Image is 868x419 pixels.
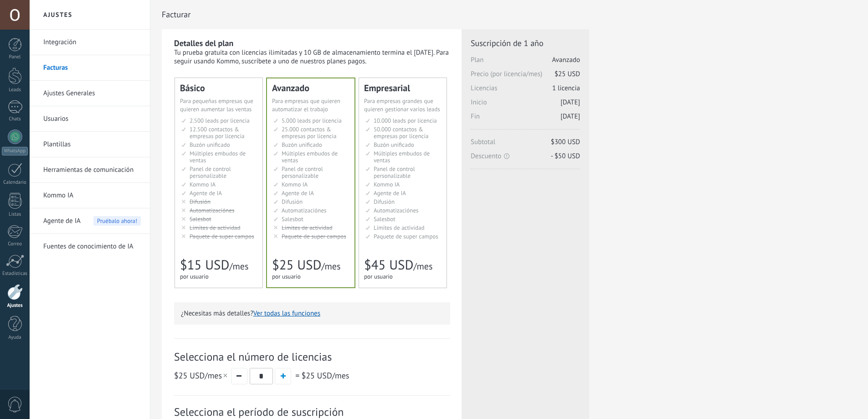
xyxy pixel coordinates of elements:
span: por usuario [272,273,301,280]
span: 25.000 contactos & empresas por licencia [282,125,336,140]
span: $25 USD [555,70,580,78]
span: $25 USD [301,370,332,381]
li: Herramientas de comunicación [30,157,150,183]
span: por usuario [180,273,209,280]
span: Selecciona el período de suscripción [174,405,450,419]
span: Difusión [190,198,211,206]
span: Límites de actividad [282,224,333,232]
span: Inicio [471,98,580,112]
span: Buzón unificado [374,141,414,149]
span: Panel de control personalizable [190,165,231,180]
div: Avanzado [272,83,349,93]
div: Empresarial [364,83,442,93]
span: Panel de control personalizable [282,165,323,180]
span: Salesbot [282,215,303,223]
span: 50.000 contactos & empresas por licencia [374,125,428,140]
li: Ajustes Generales [30,81,150,106]
span: Descuento [471,152,580,160]
span: Para empresas grandes que quieren gestionar varios leads [364,97,440,113]
span: Para pequeñas empresas que quieren aumentar las ventas [180,97,253,113]
a: Kommo IA [43,183,141,208]
span: Precio (por licencia/mes) [471,70,580,84]
span: Panel de control personalizable [374,165,415,180]
span: Automatizaciónes [282,207,327,214]
span: Agente de IA [282,189,314,197]
span: Límites de actividad [374,224,425,232]
li: Kommo IA [30,183,150,208]
span: Buzón unificado [190,141,230,149]
span: Salesbot [374,215,395,223]
span: Kommo IA [190,181,216,188]
span: Agente de IA [374,189,406,197]
span: Múltiples embudos de ventas [190,150,246,164]
div: Calendario [2,180,28,186]
span: Múltiples embudos de ventas [282,150,338,164]
span: [DATE] [560,112,580,121]
span: [DATE] [560,98,580,107]
div: Básico [180,83,257,93]
a: Ajustes Generales [43,81,141,106]
span: Automatizaciónes [374,207,419,214]
b: Detalles del plan [174,38,233,48]
span: Salesbot [190,215,211,223]
span: Facturar [162,10,190,19]
span: Múltiples embudos de ventas [374,150,430,164]
button: Ver todas las funciones [253,309,320,318]
span: 10.000 leads por licencia [374,117,437,124]
span: Fin [471,112,580,126]
div: Listas [2,212,28,217]
li: Usuarios [30,106,150,132]
span: Para empresas que quieren automatizar el trabajo [272,97,340,113]
span: Límites de actividad [190,224,241,232]
span: $45 USD [364,256,413,274]
span: Automatizaciónes [190,207,235,214]
span: 1 licencia [552,84,580,93]
span: /mes [321,260,340,272]
span: /mes [413,260,432,272]
span: Difusión [374,198,395,206]
p: ¿Necesitas más detalles? [181,309,443,318]
span: Paquete de super campos [282,233,346,240]
div: Panel [2,54,28,60]
span: Licencias [471,84,580,98]
span: $25 USD [272,256,321,274]
span: 5.000 leads por licencia [282,117,342,124]
li: Plantillas [30,132,150,157]
span: $15 USD [180,256,229,274]
span: - $50 USD [551,152,580,160]
span: Paquete de super campos [190,233,254,240]
span: /mes [301,370,349,381]
span: Paquete de super campos [374,233,438,240]
span: Agente de IA [43,208,81,234]
span: Agente de IA [190,189,222,197]
span: Pruébalo ahora! [93,216,141,226]
div: Ajustes [2,303,28,309]
a: Agente de IA Pruébalo ahora! [43,208,141,234]
span: Buzón unificado [282,141,322,149]
span: Selecciona el número de licencias [174,350,450,364]
span: Kommo IA [282,181,308,188]
span: $25 USD [174,370,205,381]
li: Integración [30,30,150,55]
a: Plantillas [43,132,141,157]
div: Tu prueba gratuita con licencias ilimitadas y 10 GB de almacenamiento termina el [DATE]. Para seg... [174,48,450,66]
a: Fuentes de conocimiento de IA [43,234,141,259]
li: Facturas [30,55,150,81]
span: = [295,370,299,381]
div: Estadísticas [2,271,28,277]
span: /mes [229,260,248,272]
span: Suscripción de 1 año [471,38,580,48]
span: por usuario [364,273,393,280]
span: /mes [174,370,229,381]
span: 2.500 leads por licencia [190,117,250,124]
a: Herramientas de comunicación [43,157,141,183]
span: 12.500 contactos & empresas por licencia [190,125,244,140]
li: Fuentes de conocimiento de IA [30,234,150,259]
li: Agente de IA [30,208,150,234]
span: Kommo IA [374,181,400,188]
a: Usuarios [43,106,141,132]
a: Integración [43,30,141,55]
span: $300 USD [551,138,580,146]
div: WhatsApp [2,147,28,155]
div: Ayuda [2,335,28,341]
